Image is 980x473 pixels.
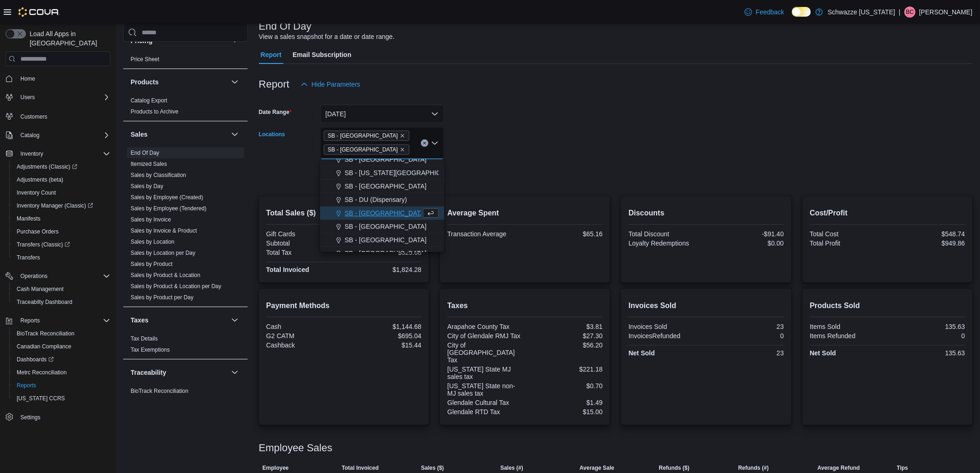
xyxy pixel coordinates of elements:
span: SB - [GEOGRAPHIC_DATA] [345,249,427,258]
p: | [899,6,901,18]
a: Purchase Orders [13,226,63,237]
a: Sales by Product [131,261,173,267]
span: Customers [20,113,47,120]
button: Clear input [421,139,428,147]
button: Hide Parameters [297,75,364,94]
div: 23 [708,349,784,357]
h3: Taxes [131,315,149,325]
button: Traceability [131,368,227,377]
a: Canadian Compliance [13,341,75,352]
span: Average Sale [580,464,615,472]
div: Loyalty Redemptions [628,240,704,247]
a: Price Sheet [131,56,159,63]
a: Inventory Manager (Classic) [13,200,97,211]
div: Arapahoe County Tax [447,323,523,330]
span: Inventory Manager (Classic) [13,200,110,211]
a: Settings [17,412,44,423]
button: Remove SB - Federal Heights from selection in this group [400,133,405,139]
span: Transfers [13,252,110,263]
button: Canadian Compliance [9,340,114,353]
label: Locations [259,131,285,138]
span: Canadian Compliance [13,341,110,352]
span: Sales by Product per Day [131,294,194,301]
span: Dashboards [13,354,110,365]
span: Itemized Sales [131,160,167,168]
span: Catalog [20,132,39,139]
button: Purchase Orders [9,225,114,238]
div: [US_STATE] State non-MJ sales tax [447,382,523,397]
a: Sales by Location [131,239,175,245]
span: Products to Archive [131,108,178,115]
span: Sales by Employee (Created) [131,194,203,201]
span: Email Subscription [293,45,352,64]
button: Sales [229,129,240,140]
div: -$91.40 [708,230,784,238]
div: $221.18 [527,366,603,373]
span: SB - [GEOGRAPHIC_DATA] [345,182,427,191]
button: Inventory [17,148,47,159]
div: Sales [123,147,248,307]
div: Gift Cards [266,230,342,238]
h3: Sales [131,130,148,139]
button: Taxes [229,315,240,326]
a: Reports [13,380,40,391]
div: $27.30 [527,332,603,340]
button: Reports [17,315,44,326]
span: Manifests [13,213,110,224]
a: Transfers (Classic) [9,238,114,251]
span: Reports [20,317,40,324]
button: Inventory [2,147,114,160]
span: End Of Day [131,149,159,157]
span: Customers [17,110,110,122]
span: Sales ($) [421,464,444,472]
span: Sales (#) [500,464,523,472]
a: Home [17,73,39,84]
div: Products [123,95,248,121]
span: Inventory Count [17,189,56,196]
span: Inventory Count [13,187,110,198]
div: Brennan Croy [905,6,916,18]
div: Taxes [123,333,248,359]
a: BioTrack Reconciliation [131,388,188,394]
button: Transfers [9,251,114,264]
div: City of [GEOGRAPHIC_DATA] Tax [447,341,523,364]
h3: Traceability [131,368,166,377]
span: Washington CCRS [13,393,110,404]
h3: Report [259,79,289,90]
div: $695.04 [346,332,421,340]
div: Cashback [266,341,342,349]
button: SB - [US_STATE][GEOGRAPHIC_DATA] [320,166,444,180]
span: Adjustments (Classic) [13,161,110,172]
span: SB - [GEOGRAPHIC_DATA][PERSON_NAME] [345,208,480,218]
div: 23 [708,323,784,330]
button: Traceability [229,367,240,378]
h2: Cost/Profit [810,208,965,219]
button: [DATE] [320,105,444,123]
span: Catalog [17,130,110,141]
a: Feedback [741,3,788,21]
span: Inventory [20,150,43,158]
button: Users [2,91,114,104]
a: Inventory Count [13,187,60,198]
button: Reports [2,314,114,327]
div: Traceability [123,385,248,400]
span: Users [20,94,35,101]
span: Employee [263,464,289,472]
span: Cash Management [13,284,110,295]
span: SB - DU (Dispensary) [345,195,407,204]
button: Metrc Reconciliation [9,366,114,379]
div: Cash [266,323,342,330]
div: $3.81 [527,323,603,330]
a: Tax Details [131,335,158,342]
span: Average Refund [817,464,860,472]
a: Products to Archive [131,108,178,115]
strong: Net Sold [810,349,836,357]
h3: Employee Sales [259,442,333,454]
button: SB - [GEOGRAPHIC_DATA] [320,233,444,247]
button: SB - [GEOGRAPHIC_DATA] [320,180,444,193]
div: 0 [708,332,784,340]
div: 135.63 [889,323,965,330]
a: Inventory Manager (Classic) [9,199,114,212]
button: Catalog [2,129,114,142]
label: Date Range [259,108,292,116]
